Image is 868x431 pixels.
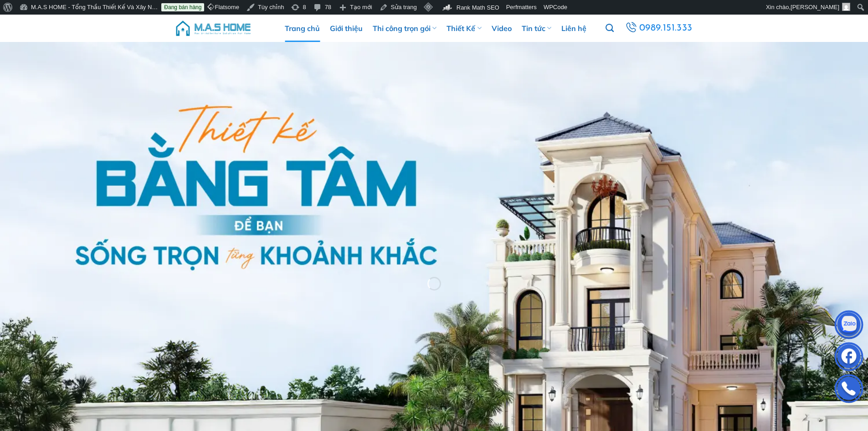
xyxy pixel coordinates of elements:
[624,20,693,36] a: 0989.151.333
[457,4,499,11] span: Rank Math SEO
[492,15,512,42] a: Video
[330,15,363,42] a: Giới thiệu
[285,15,320,42] a: Trang chủ
[835,312,863,340] img: Zalo
[447,15,481,42] a: Thiết Kế
[606,19,614,38] a: Tìm kiếm
[791,4,839,10] span: [PERSON_NAME]
[835,376,863,404] img: Phone
[835,344,863,372] img: Facebook
[161,3,204,11] a: Đang bán hàng
[373,15,437,42] a: Thi công trọn gói
[175,15,252,42] img: M.A.S HOME – Tổng Thầu Thiết Kế Và Xây Nhà Trọn Gói
[561,15,586,42] a: Liên hệ
[639,21,693,36] span: 0989.151.333
[522,15,551,42] a: Tin tức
